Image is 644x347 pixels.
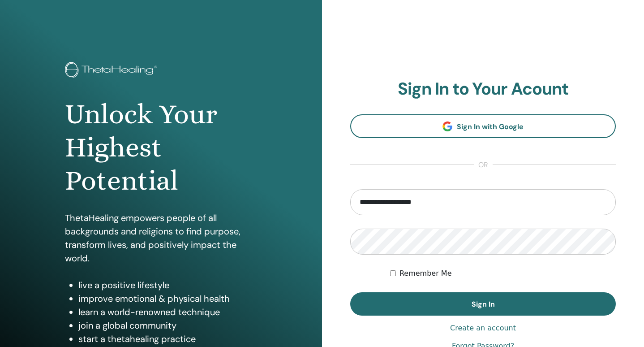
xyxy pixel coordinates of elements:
li: join a global community [78,319,257,332]
a: Create an account [450,323,516,334]
li: start a thetahealing practice [78,332,257,346]
li: learn a world-renowned technique [78,305,257,319]
span: or [474,160,493,170]
span: Sign In with Google [457,122,524,131]
label: Remember Me [399,268,452,279]
h2: Sign In to Your Acount [350,79,616,100]
a: Sign In with Google [350,114,616,138]
p: ThetaHealing empowers people of all backgrounds and religions to find purpose, transform lives, a... [65,211,257,265]
span: Sign In [472,299,495,309]
h1: Unlock Your Highest Potential [65,98,257,198]
button: Sign In [350,292,616,316]
li: improve emotional & physical health [78,292,257,305]
li: live a positive lifestyle [78,278,257,292]
div: Keep me authenticated indefinitely or until I manually logout [390,268,616,279]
